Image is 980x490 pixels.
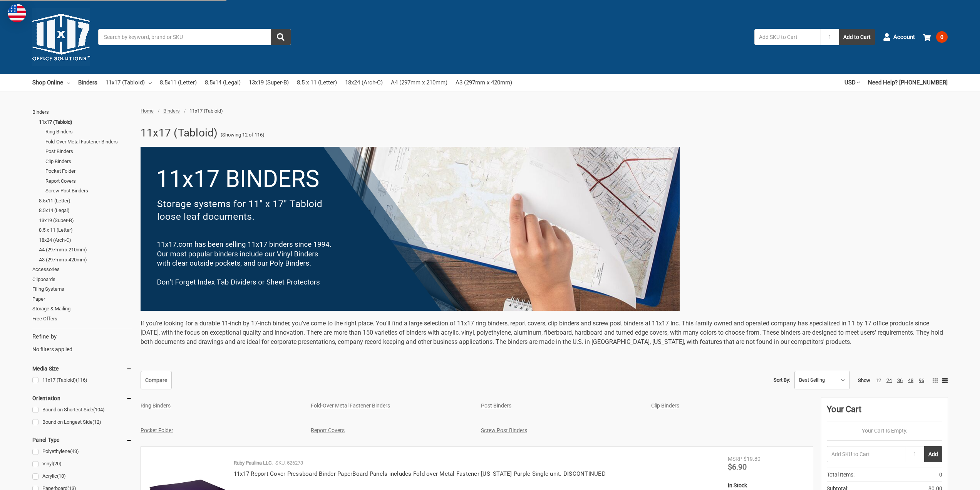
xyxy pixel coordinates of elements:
a: A3 (297mm x 420mm) [456,74,512,91]
span: (12) [92,419,101,425]
a: Post Binders [45,146,132,157]
a: Fold-Over Metal Fastener Binders [45,137,132,147]
h5: Refine by [32,332,132,341]
input: Search by keyword, brand or SKU [98,29,291,45]
a: Ring Binders [45,127,132,137]
input: Add SKU to Cart [754,29,821,45]
a: A3 (297mm x 420mm) [39,255,132,265]
a: 24 [886,377,892,383]
a: 8.5x14 (Legal) [205,74,241,91]
div: Your Cart [827,403,942,421]
span: (18) [57,473,66,479]
a: 8.5x11 (Letter) [160,74,197,91]
div: MSRP [728,455,742,463]
a: Accessories [32,264,132,274]
a: Clip Binders [651,402,679,409]
a: Ring Binders [141,402,171,409]
a: Post Binders [481,402,511,409]
span: (116) [76,377,87,383]
img: binders-1-.png [141,147,680,311]
a: Account [883,27,915,47]
a: Screw Post Binders [481,427,527,433]
a: Fold-Over Metal Fastener Binders [311,402,390,409]
a: A4 (297mm x 210mm) [391,74,447,91]
a: 11x17 (Tabloid) [32,375,132,386]
a: Shop Online [32,74,70,91]
h1: 11x17 (Tabloid) [141,123,218,143]
a: A4 (297mm x 210mm) [39,245,132,255]
a: 8.5 x 11 (Letter) [39,225,132,235]
a: 18x24 (Arch-C) [39,235,132,245]
span: (104) [93,407,105,413]
a: 11x17 (Tabloid) [39,117,132,127]
span: Show [858,377,870,383]
img: duty and tax information for United States [8,4,26,22]
a: USD [844,74,860,91]
span: $6.90 [728,462,747,471]
a: Report Covers [311,427,345,433]
a: Storage & Mailing [32,304,132,314]
h5: Media Size [32,364,132,373]
a: Free Offers [32,314,132,324]
a: Pocket Folder [45,166,132,176]
a: 48 [908,377,913,383]
img: 11x17.com [32,8,90,66]
a: 12 [876,377,881,383]
a: Bound on Shortest Side [32,405,132,415]
a: 8.5x11 (Letter) [39,196,132,206]
a: Screw Post Binders [45,186,132,196]
span: $19.80 [744,456,761,462]
a: Report Covers [45,176,132,186]
a: 8.5x14 (Legal) [39,205,132,216]
a: Binders [32,107,132,117]
a: Paper [32,294,132,304]
a: Filing Systems [32,284,132,294]
span: If you're looking for a durable 11-inch by 17-inch binder, you've come to the right place. You'll... [141,320,943,345]
input: Add SKU to Cart [827,446,906,462]
a: Need Help? [PHONE_NUMBER] [868,74,948,91]
h5: Panel Type [32,435,132,445]
a: Clip Binders [45,157,132,167]
div: In Stock [728,482,805,490]
a: Acrylic [32,471,132,482]
a: 13x19 (Super-B) [249,74,289,91]
p: Your Cart Is Empty. [827,427,942,435]
h5: Orientation [32,394,132,403]
a: Polyethylene [32,446,132,457]
a: 96 [919,377,924,383]
a: 13x19 (Super-B) [39,216,132,226]
span: 0 [936,31,948,43]
a: Binders [163,108,180,114]
a: Vinyl [32,459,132,469]
span: (20) [53,461,62,466]
a: 8.5 x 11 (Letter) [297,74,337,91]
a: Clipboards [32,274,132,285]
span: (43) [70,448,79,454]
span: (Showing 12 of 116) [221,131,265,139]
a: Binders [78,74,97,91]
button: Add [924,446,942,462]
a: 36 [897,377,903,383]
span: 11x17 (Tabloid) [189,108,223,114]
iframe: Google Customer Reviews [916,469,980,490]
p: Ruby Paulina LLC. [234,459,273,467]
label: Sort By: [774,374,790,386]
span: Total Items: [827,471,854,479]
div: No filters applied [32,332,132,353]
a: 0 [923,27,948,47]
p: SKU: 526273 [275,459,303,467]
a: 11x17 Report Cover Pressboard Binder PaperBoard Panels includes Fold-over Metal Fastener [US_STAT... [234,470,606,477]
a: 11x17 (Tabloid) [106,74,152,91]
a: Bound on Longest Side [32,417,132,428]
a: 18x24 (Arch-C) [345,74,383,91]
button: Add to Cart [839,29,875,45]
a: Compare [141,371,172,389]
span: Account [893,33,915,42]
a: Home [141,108,154,114]
a: Pocket Folder [141,427,173,433]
